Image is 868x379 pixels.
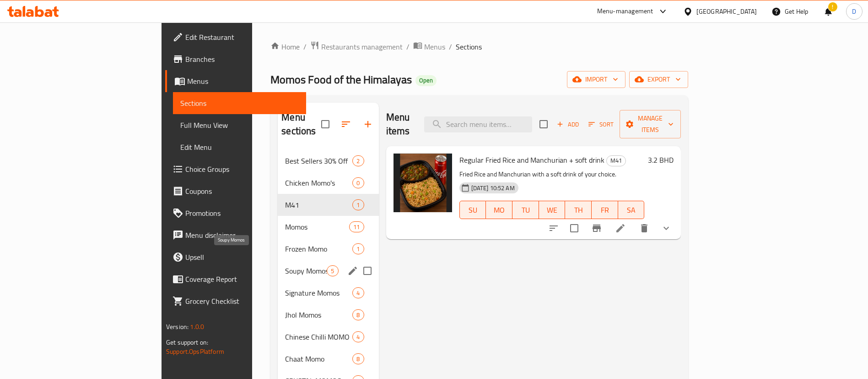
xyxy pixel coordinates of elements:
[310,41,403,53] a: Restaurants management
[648,154,674,166] h6: 3.2 BHD
[285,331,352,342] span: Chinese Chilli MOMO
[353,311,363,319] span: 8
[185,252,299,263] span: Upsell
[285,243,352,254] span: Frozen Momo
[569,203,588,217] span: TH
[180,142,299,153] span: Edit Menu
[415,77,437,84] span: Open
[185,230,299,241] span: Menu disclaimer
[285,265,327,276] span: Soupy Momos
[394,154,452,212] img: Regular Fried Rice and Manchurian + soft drink
[180,98,299,109] span: Sections
[349,221,364,232] div: items
[352,353,364,364] div: items
[285,287,352,298] span: Signature Momos
[190,321,204,333] span: 1.0.0
[565,201,592,219] button: TH
[553,117,582,132] span: Add item
[166,346,224,357] a: Support.OpsPlatform
[636,74,681,85] span: export
[586,217,608,239] button: Branch-specific-item
[270,69,412,90] span: Momos Food of the Himalayas
[633,217,655,239] button: delete
[413,41,445,53] a: Menus
[185,208,299,219] span: Promotions
[352,243,364,254] div: items
[565,219,584,238] span: Select to update
[424,116,532,132] input: search
[406,41,410,52] li: /
[627,113,674,136] span: Manage items
[185,32,299,43] span: Edit Restaurant
[173,136,307,158] a: Edit Menu
[285,221,349,232] span: Momos
[490,203,509,217] span: MO
[285,309,352,320] span: Jhol Momos
[185,54,299,65] span: Branches
[270,41,688,53] nav: breadcrumb
[278,304,378,326] div: Jhol Momos8
[595,203,615,217] span: FR
[165,268,307,290] a: Coverage Report
[285,353,352,364] div: Chaat Momo
[165,70,307,92] a: Menus
[543,217,565,239] button: sort-choices
[597,6,653,17] div: Menu-management
[285,177,352,188] span: Chicken Momo's
[180,120,299,131] span: Full Menu View
[335,113,357,135] span: Sort sections
[165,180,307,202] a: Coupons
[539,201,566,219] button: WE
[618,201,645,219] button: SA
[459,201,486,219] button: SU
[352,331,364,342] div: items
[582,117,620,132] span: Sort items
[285,155,352,166] span: Best Sellers 30% Off
[353,355,363,363] span: 8
[592,201,618,219] button: FR
[352,177,364,188] div: items
[346,264,360,278] button: edit
[165,246,307,268] a: Upsell
[534,115,553,134] span: Select section
[165,224,307,246] a: Menu disclaimer
[386,110,414,138] h2: Menu items
[173,92,307,114] a: Sections
[278,238,378,260] div: Frozen Momo1
[468,184,518,192] span: [DATE] 10:52 AM
[696,6,757,16] div: [GEOGRAPHIC_DATA]
[352,155,364,166] div: items
[352,287,364,298] div: items
[316,115,335,134] span: Select all sections
[543,203,562,217] span: WE
[586,117,616,132] button: Sort
[278,216,378,238] div: Momos11
[165,48,307,70] a: Branches
[415,75,437,86] div: Open
[555,119,580,130] span: Add
[353,157,363,165] span: 2
[606,155,626,166] div: M41
[321,41,403,52] span: Restaurants management
[512,201,539,219] button: TU
[166,321,189,333] span: Version:
[553,117,582,132] button: Add
[278,348,378,370] div: Chaat Momo8
[165,26,307,48] a: Edit Restaurant
[278,282,378,304] div: Signature Momos4
[459,153,604,167] span: Regular Fried Rice and Manchurian + soft drink
[615,223,626,234] a: Edit menu item
[629,71,688,88] button: export
[486,201,512,219] button: MO
[185,274,299,285] span: Coverage Report
[278,150,378,172] div: Best Sellers 30% Off2
[285,199,352,210] span: M41
[166,336,208,348] span: Get support on:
